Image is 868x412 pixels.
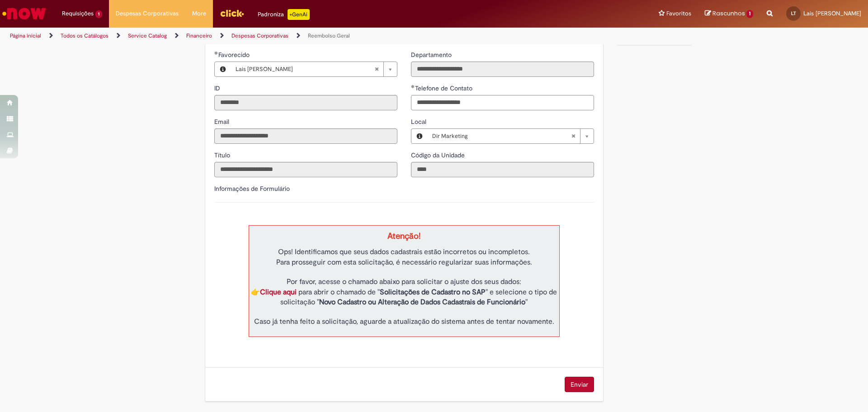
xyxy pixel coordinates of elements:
span: LT [791,10,796,16]
a: Despesas Corporativas [231,32,288,39]
label: Somente leitura - ID [214,84,222,93]
button: Enviar [565,377,594,392]
span: Necessários - Favorecido [218,51,251,59]
label: Somente leitura - Email [214,117,231,126]
button: Local, Visualizar este registro Dir Marketing [411,129,428,143]
label: Somente leitura - Título [214,151,232,160]
img: click_logo_yellow_360x200.png [220,6,244,20]
strong: Atenção! [387,231,420,242]
label: Somente leitura - Código da Unidade [411,151,467,160]
span: Favoritos [666,9,691,18]
span: Somente leitura - Código da Unidade [411,151,467,159]
span: Lais [PERSON_NAME] [803,9,861,17]
span: Caso já tenha feito a solicitação, aguarde a atualização do sistema antes de tentar novamente. [254,317,554,326]
input: Título [214,162,397,177]
input: Código da Unidade [411,162,594,177]
span: Por favor, acesse o chamado abaixo para solicitar o ajuste dos seus dados: [287,277,521,286]
span: 👉 para abrir o chamado de " " e selecione o tipo de solicitação " " [251,288,557,307]
span: Para prosseguir com esta solicitação, é necessário regularizar suas informações. [276,258,532,267]
span: Obrigatório Preenchido [214,51,218,55]
span: Somente leitura - Título [214,151,232,159]
span: More [192,9,206,18]
input: Departamento [411,62,594,77]
img: ServiceNow [1,5,47,23]
label: Somente leitura - Departamento [411,50,453,59]
span: Telefone de Contato [415,84,474,92]
div: Padroniza [258,9,310,20]
span: Requisições [62,9,94,18]
strong: Solicitações de Cadastro no SAP [380,288,486,297]
a: Reembolso Geral [308,32,350,39]
span: Ops! Identificamos que seus dados cadastrais estão incorretos ou incompletos. [278,247,530,256]
span: 1 [746,10,753,18]
span: Somente leitura - Email [214,118,231,126]
abbr: Limpar campo Favorecido [370,62,383,76]
input: ID [214,95,397,110]
span: Lais [PERSON_NAME] [236,62,374,76]
strong: Novo Cadastro ou Alteração de Dados Cadastrais de Funcionário [319,298,525,307]
p: +GenAi [288,9,310,20]
a: Dir MarketingLimpar campo Local [428,129,594,143]
span: Local [411,118,428,126]
a: Financeiro [186,32,212,39]
span: Rascunhos [712,9,745,18]
span: Despesas Corporativas [116,9,179,18]
span: Somente leitura - ID [214,84,222,92]
button: Favorecido, Visualizar este registro Lais Franquilino Tomaz [215,62,231,76]
abbr: Limpar campo Local [566,129,580,143]
span: Obrigatório Preenchido [411,85,415,88]
a: Lais [PERSON_NAME]Limpar campo Favorecido [231,62,397,76]
input: Telefone de Contato [411,95,594,110]
a: Clique aqui [260,288,297,297]
span: 1 [95,10,102,18]
a: Rascunhos [705,9,753,18]
a: Todos os Catálogos [61,32,108,39]
span: Dir Marketing [432,129,571,143]
input: Email [214,128,397,144]
label: Informações de Formulário [214,185,290,193]
a: Página inicial [10,32,41,39]
ul: Trilhas de página [7,28,572,44]
a: Service Catalog [128,32,167,39]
